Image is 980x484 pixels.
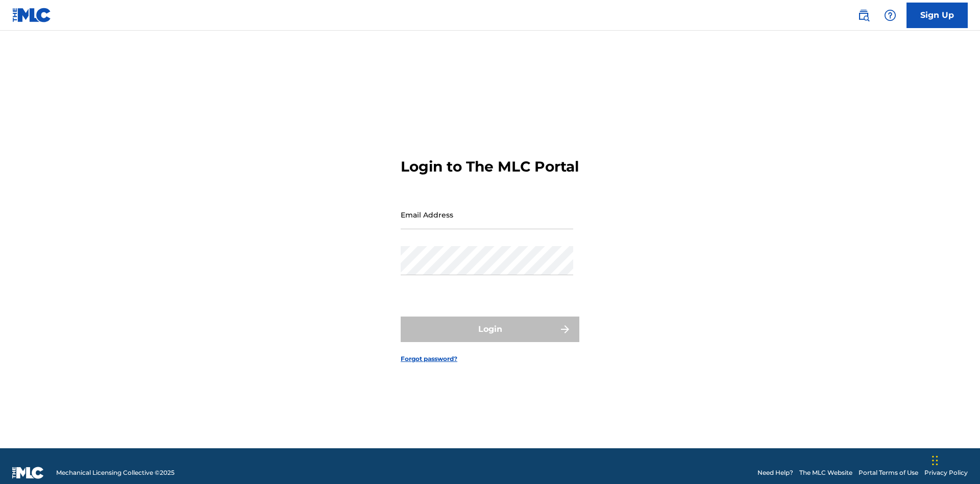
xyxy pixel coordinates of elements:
div: Help [880,5,900,26]
a: Public Search [853,5,874,26]
iframe: Chat Widget [929,435,980,484]
img: help [884,9,896,21]
img: MLC Logo [12,8,52,22]
a: Privacy Policy [924,468,968,477]
div: Drag [932,445,938,476]
span: Mechanical Licensing Collective © 2025 [56,468,175,477]
a: The MLC Website [799,468,852,477]
img: logo [12,467,44,479]
a: Forgot password? [401,354,457,364]
a: Portal Terms of Use [859,468,918,477]
img: search [857,9,870,21]
h3: Login to The MLC Portal [401,158,579,176]
a: Sign Up [906,3,968,28]
a: Need Help? [757,468,793,477]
